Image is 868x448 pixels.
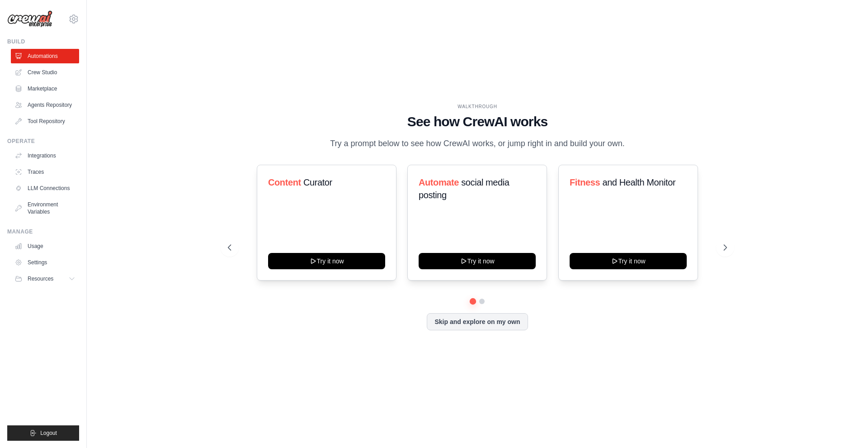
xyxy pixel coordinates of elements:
[11,65,79,80] a: Crew Studio
[303,177,332,187] span: Curator
[11,255,79,270] a: Settings
[228,114,727,130] h1: See how CrewAI works
[427,313,528,330] button: Skip and explore on my own
[570,177,600,187] span: Fitness
[11,98,79,112] a: Agents Repository
[40,429,57,437] span: Logout
[11,165,79,179] a: Traces
[602,177,675,187] span: and Health Monitor
[7,138,79,145] div: Operate
[419,177,509,200] span: social media posting
[11,239,79,253] a: Usage
[28,275,53,282] span: Resources
[228,103,727,110] div: WALKTHROUGH
[11,197,79,219] a: Environment Variables
[419,177,459,187] span: Automate
[11,181,79,195] a: LLM Connections
[419,253,536,269] button: Try it now
[11,114,79,129] a: Tool Repository
[7,425,79,441] button: Logout
[325,137,629,150] p: Try a prompt below to see how CrewAI works, or jump right in and build your own.
[268,177,301,187] span: Content
[11,81,79,96] a: Marketplace
[11,148,79,163] a: Integrations
[11,49,79,63] a: Automations
[7,228,79,235] div: Manage
[11,272,79,286] button: Resources
[7,10,52,28] img: Logo
[7,38,79,45] div: Build
[570,253,687,269] button: Try it now
[268,253,385,269] button: Try it now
